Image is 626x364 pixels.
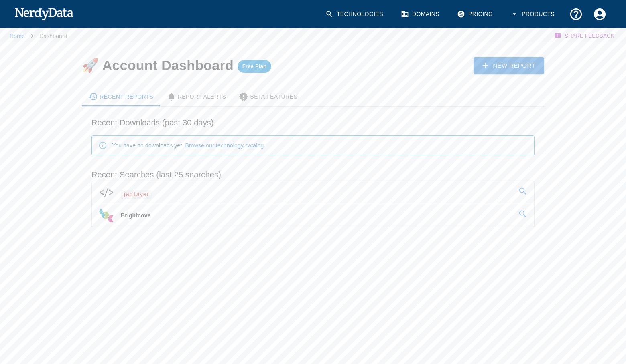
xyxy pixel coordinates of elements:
[39,32,67,40] p: Dashboard
[112,138,265,153] div: You have no downloads yet. .
[564,2,588,26] button: Support and Documentation
[91,168,535,181] h6: Recent Searches (last 25 searches)
[167,92,226,101] div: Report Alerts
[238,63,272,70] span: Free Plan
[88,92,154,101] div: Recent Reports
[91,116,535,129] h6: Recent Downloads (past 30 days)
[588,2,612,26] button: Account Settings
[238,58,272,73] a: Free Plan
[396,2,446,26] a: Domains
[506,2,561,26] button: Products
[92,181,534,204] a: jwplayer
[239,92,297,101] div: Beta Features
[586,307,616,338] iframe: Drift Widget Chat Controller
[452,2,499,26] a: Pricing
[185,142,264,149] a: Browse our technology catalog
[82,58,271,73] h4: 🚀 Account Dashboard
[121,190,152,199] span: jwplayer
[474,57,544,74] a: New Report
[553,28,616,44] button: Share Feedback
[10,33,25,39] a: Home
[321,2,390,26] a: Technologies
[14,6,73,22] img: NerdyData.com
[121,211,151,219] p: Brightcove
[10,28,67,44] nav: breadcrumb
[92,204,534,227] a: Brightcove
